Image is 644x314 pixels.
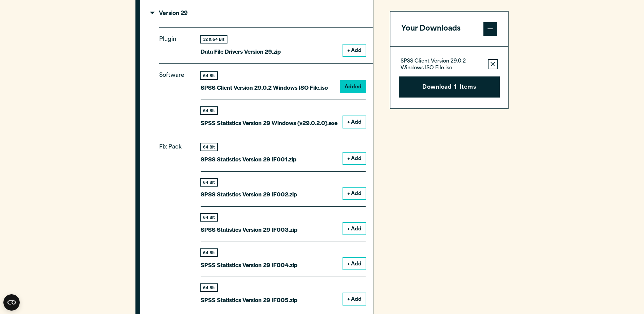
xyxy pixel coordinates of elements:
button: + Add [343,45,366,56]
div: Your Downloads [390,46,508,108]
p: Software [159,71,190,122]
p: SPSS Statistics Version 29 IF002.zip [201,189,297,199]
p: SPSS Client Version 29.0.2 Windows ISO File.iso [201,83,328,92]
p: Plugin [159,35,190,51]
p: Data File Drivers Version 29.zip [201,47,281,56]
p: Version 29 [151,11,188,16]
span: 1 [454,83,457,92]
button: + Add [343,116,366,128]
button: + Add [343,223,366,234]
button: Your Downloads [390,12,508,46]
p: SPSS Statistics Version 29 Windows (v29.0.2.0).exe [201,118,337,128]
div: 64 Bit [201,107,217,114]
div: 64 Bit [201,249,217,256]
button: Added [341,81,366,92]
div: 64 Bit [201,72,217,79]
div: 64 Bit [201,179,217,186]
button: Download1Items [399,76,500,98]
button: + Add [343,258,366,269]
button: Open CMP widget [3,294,20,311]
p: SPSS Statistics Version 29 IF003.zip [201,225,297,234]
div: 64 Bit [201,143,217,151]
div: 32 & 64 Bit [201,36,227,43]
button: + Add [343,293,366,305]
div: 64 Bit [201,214,217,221]
p: SPSS Statistics Version 29 IF005.zip [201,295,297,305]
button: + Add [343,153,366,164]
button: + Add [343,188,366,199]
p: SPSS Statistics Version 29 IF001.zip [201,154,296,164]
p: SPSS Statistics Version 29 IF004.zip [201,260,297,270]
p: SPSS Client Version 29.0.2 Windows ISO File.iso [401,58,482,72]
div: 64 Bit [201,284,217,291]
